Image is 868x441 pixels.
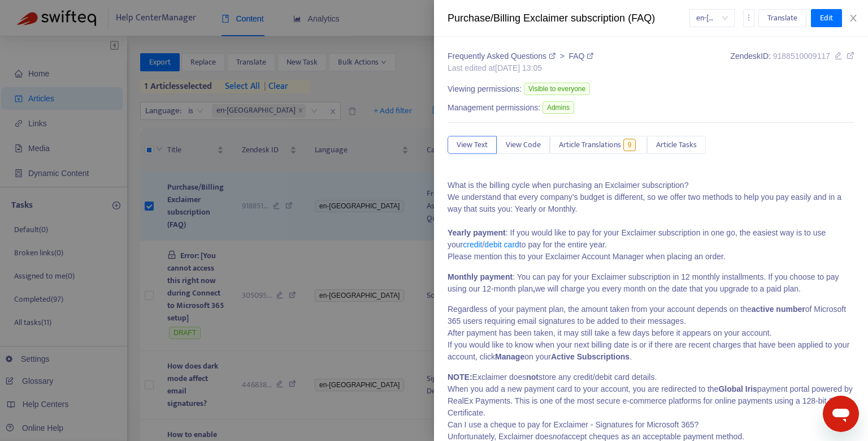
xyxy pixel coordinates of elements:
strong: Global Iris [718,384,757,393]
span: 9188510009117 [773,52,830,61]
a: credit [463,240,482,249]
span: more [745,14,753,22]
div: Last edited at [DATE] 13:05 [448,62,593,74]
span: close [849,14,858,23]
strong: Active Subscriptions [551,352,630,361]
button: Translate [758,9,806,27]
strong: Yearly payment [448,228,506,237]
strong: , [533,284,535,293]
em: not [553,432,563,441]
div: > [448,50,593,62]
p: We understand that every company’s budget is different, so we offer two methods to help you pay e... [448,191,854,263]
button: Edit [811,9,842,27]
span: Edit [820,12,833,24]
span: Translate [767,12,797,24]
div: Zendesk ID: [730,50,854,74]
strong: NOTE: [448,373,472,382]
p: : You can pay for your Exclaimer subscription in 12 monthly installments. If you choose to pay us... [448,271,854,295]
strong: not [526,373,539,382]
strong: active number [752,305,805,314]
button: more [743,9,754,27]
button: Close [845,13,861,24]
span: en-gb [696,10,728,27]
strong: Manage [495,352,524,361]
span: Viewing permissions: [448,83,522,95]
button: View Text [448,136,497,154]
span: Management permissions: [448,102,540,114]
span: Visible to everyone [524,83,590,95]
button: Article Translations9 [550,136,647,154]
span: Admins [542,101,574,114]
button: View Code [497,136,550,154]
span: View Text [457,139,488,151]
span: View Code [506,139,541,151]
a: FAQ [568,52,593,61]
span: Article Tasks [656,139,697,151]
span: Article Translations [559,139,621,151]
div: Exclaimer does store any credit/debit card details. When you add a new payment card to your accou... [448,371,854,419]
a: debit card [484,240,519,249]
strong: Monthly payment [448,272,513,281]
p: Regardless of your payment plan, the amount taken from your account depends on the of Microsoft 3... [448,303,854,363]
div: Purchase/Billing Exclaimer subscription (FAQ) [448,11,689,26]
a: Frequently Asked Questions [448,52,558,61]
div: What is the billing cycle when purchasing an Exclaimer subscription? [448,179,854,191]
span: 9 [623,139,636,151]
div: Can I use a cheque to pay for Exclaimer - Signatures for Microsoft 365? [448,419,854,431]
button: Article Tasks [647,136,706,154]
iframe: Button to launch messaging window [823,396,859,432]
